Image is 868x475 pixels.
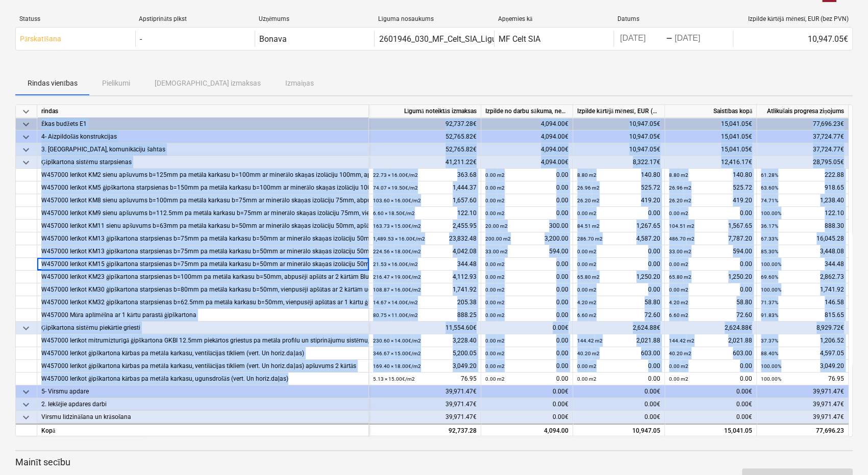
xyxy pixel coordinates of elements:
[665,105,757,118] div: Saistības kopā
[669,223,695,229] small: 104.51 m2
[761,363,781,369] small: 100.00%
[577,287,597,293] small: 0.00 m2
[41,181,364,194] div: W457000 Ierīkot KM5 ģipškartona starpsienas b=150mm pa metāla karkasu b=100mm ar minerālo skaņas ...
[481,156,573,169] div: 4,094.00€
[373,220,477,232] div: 2,455.95
[669,172,688,178] small: 8.80 m2
[669,373,752,385] div: 0.00
[761,376,781,382] small: 100.00%
[41,130,364,143] div: 4- Aizpildošās konstrukcijas
[369,105,481,118] div: Līgumā noteiktās izmaksas
[41,118,364,130] div: Ēkas budžets E1
[665,385,757,398] div: 0.00€
[757,411,849,424] div: 39,971.47€
[41,398,364,411] div: 2. Iekšējie apdares darbi
[669,351,691,356] small: 40.20 m2
[761,245,844,258] div: 3,448.08
[573,130,665,143] div: 10,947.05€
[485,169,568,181] div: 0.00
[757,385,849,398] div: 39,971.47€
[20,105,32,118] span: keyboard_arrow_down
[761,283,844,296] div: 1,741.92
[761,220,844,232] div: 888.30
[373,169,477,181] div: 363.68
[20,322,32,334] span: keyboard_arrow_down
[757,398,849,411] div: 39,971.47€
[577,296,660,309] div: 58.80
[757,143,849,156] div: 37,724.77€
[761,236,778,242] small: 67.33%
[379,34,629,44] div: 2601946_030_MF_Celt_SIA_Ligums_Apdare_2025-2_VG24_1karta.pdf
[669,181,752,194] div: 525.72
[373,194,477,207] div: 1,657.60
[485,236,511,242] small: 200.00 m2
[28,78,78,89] p: Rindas vienības
[669,363,688,369] small: 0.00 m2
[733,31,852,47] div: 10,947.05€
[761,232,844,245] div: 16,045.28
[378,15,489,23] div: Līguma nosaukums
[757,118,849,130] div: 77,696.23€
[761,169,844,181] div: 222.88
[481,105,573,118] div: Izpilde no darbu sākuma, neskaitot kārtējā mēneša izpildi
[669,334,752,347] div: 2,021.88
[485,210,505,216] small: 0.00 m2
[669,236,695,242] small: 486.70 m2
[573,322,665,334] div: 2,624.88€
[761,172,778,178] small: 61.28%
[485,232,568,245] div: 3,200.00
[577,169,660,181] div: 140.80
[665,322,757,334] div: 2,624.88€
[485,373,568,385] div: 0.00
[369,398,481,411] div: 39,971.47€
[41,258,364,271] div: W457000 Ierīkot KM15 ģipškartona starpsienas b=75mm pa metāla karkasu b=50mm ar minerālo skaņas i...
[577,185,600,191] small: 26.96 m2
[20,34,61,44] p: Pārskatīšana
[373,185,418,191] small: 74.07 × 19.50€ / m2
[369,156,481,169] div: 41,211.22€
[19,15,131,22] div: Statuss
[485,220,568,232] div: 300.00
[761,347,844,360] div: 4,597.05
[485,334,568,347] div: 0.00
[577,198,600,203] small: 26.20 m2
[139,15,250,23] div: Apstiprināts plkst
[373,198,421,203] small: 103.60 × 16.00€ / m2
[373,261,418,267] small: 21.53 × 16.00€ / m2
[41,232,364,245] div: W457000 Ierīkot KM13 ģipškartona starpsienas b=75mm pa metāla karkasu b=50mm ar minerālo skaņas i...
[485,309,568,322] div: 0.00
[577,373,660,385] div: 0.00
[577,236,603,242] small: 286.70 m2
[485,300,505,305] small: 0.00 m2
[485,363,505,369] small: 0.00 m2
[577,360,660,373] div: 0.00
[577,351,600,356] small: 40.20 m2
[577,194,660,207] div: 419.20
[41,296,364,309] div: W457000 Ierīkot KM32 ģipškartona starpsienas b=62.5mm pa metāla karkasu b=50mm, vienpusēji apšūta...
[485,271,568,283] div: 0.00
[15,456,853,468] p: Mainīt secību
[669,249,691,254] small: 33.00 m2
[373,223,421,229] small: 163.73 × 15.00€ / m2
[41,207,364,220] div: W457000 Ierīkot KM9 sienu apšuvums b=112.5mm pa metāla karkasu b=75mm ar minerālo skaņas izolācij...
[577,245,660,258] div: 0.00
[761,351,778,356] small: 88.40%
[573,118,665,130] div: 10,947.05€
[41,194,364,207] div: W457000 Ierīkot KM8 sienu apšuvums b=100mm pa metāla karkasu b=75mm ar minerālo skaņas izolāciju ...
[573,398,665,411] div: 0.00€
[37,424,369,436] div: Kopā
[669,287,688,293] small: 0.00 m2
[485,283,568,296] div: 0.00
[757,105,849,118] div: Atlikušais progresa ziņojums
[761,185,778,191] small: 63.60%
[757,130,849,143] div: 37,724.77€
[498,15,609,23] div: Apņemies kā
[577,334,660,347] div: 2,021.88
[669,360,752,373] div: 0.00
[373,274,421,280] small: 216.47 × 19.00€ / m2
[369,411,481,424] div: 39,971.47€
[485,198,505,203] small: 0.00 m2
[669,338,695,344] small: 144.42 m2
[485,245,568,258] div: 594.00
[573,105,665,118] div: Izpilde kārtējā mēnesī, EUR (bez PVN)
